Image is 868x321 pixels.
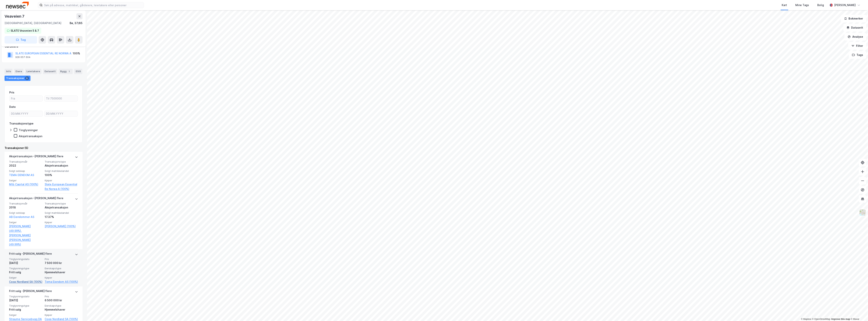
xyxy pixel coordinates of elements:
[15,56,30,59] div: 928 657 604
[9,261,42,265] div: [DATE]
[849,51,866,59] button: Tags
[9,251,52,258] div: Fritt salg - [PERSON_NAME] flere
[45,205,78,210] div: Aksjetransaksjon
[45,304,78,307] span: Eierskapstype
[782,3,787,7] div: Kart
[11,28,39,33] div: SLATE Veaveien 5 & 7
[834,3,856,7] div: [PERSON_NAME]
[19,128,38,132] div: Tinglysninger
[5,21,61,25] div: [GEOGRAPHIC_DATA], [GEOGRAPHIC_DATA]
[9,205,42,210] div: 2018
[9,196,63,202] div: Aksjetransaksjon - [PERSON_NAME] flere
[841,15,866,22] button: Bokmerker
[9,267,42,270] span: Tinglysningstype
[9,313,42,317] span: Selger
[45,307,78,312] div: Hjemmelshaver
[9,163,42,168] div: 2022
[9,154,63,160] div: Aksjetransaksjon - [PERSON_NAME] flere
[796,3,809,7] div: Mine Tags
[67,70,71,73] div: 1
[831,318,850,320] a: Improve this map
[45,215,78,219] div: 17.37%
[45,267,78,270] span: Eierskapstype
[9,173,34,177] a: TEMA EIENDOM AS
[45,173,78,177] div: 100%
[849,303,868,321] iframe: Chat Widget
[5,36,37,44] button: Tag
[45,163,78,168] div: Aksjetransaksjon
[43,2,144,8] input: Søk på adresse, matrikkel, gårdeiere, leietakere eller personer
[9,224,42,233] a: [PERSON_NAME] (49.99%),
[25,69,41,74] div: Leietakere
[73,51,80,56] div: 100%
[45,179,78,182] span: Kjøper
[45,202,78,205] span: Transaksjonstype
[9,304,42,307] span: Tinglysningstype
[812,318,831,320] a: OpenStreetMap
[9,280,42,284] a: Coop Nordland SA (100%)
[6,2,29,8] img: newsec-logo.f6e21ccffca1b3a03d2d.png
[9,221,42,224] span: Selger
[5,76,30,81] div: Transaksjoner
[9,121,34,126] div: Transaksjonstype
[859,209,866,216] img: Z
[45,261,78,265] div: 7 500 000 kr
[14,69,23,74] div: Eiere
[9,215,34,218] a: AB Eiendommer AS
[9,270,42,275] div: Fritt salg
[5,69,12,74] div: Info
[45,270,78,275] div: Hjemmelshaver
[45,280,78,284] a: Tema Eiendom AS (100%)
[9,202,42,205] span: Transaksjonsår
[9,160,42,163] span: Transaksjonsår
[25,76,29,80] div: 5
[9,298,42,303] div: [DATE]
[848,42,866,50] button: Filter
[9,111,43,117] input: DD.MM.YYYY
[9,233,42,247] a: [PERSON_NAME] [PERSON_NAME] (49.99%)
[19,134,42,138] div: Aksjetransaksjon
[43,69,57,74] div: Datasett
[9,105,16,109] div: Dato
[45,182,78,191] a: Slate European Essential Re Norwa A (100%)
[9,307,42,312] div: Fritt salg
[9,276,42,279] span: Selger
[9,96,43,101] input: Fra
[9,289,52,295] div: Fritt salg - [PERSON_NAME] flere
[45,258,78,261] span: Pris
[45,221,78,224] span: Kjøper
[74,69,82,74] div: ESG
[9,211,42,215] span: Solgt selskap
[45,169,78,173] span: Solgt matrikkelandel
[9,90,14,95] div: Pris
[817,3,824,7] div: Bolig
[70,21,83,25] div: Bø, 37/85
[5,146,83,150] div: Transaksjoner (5)
[45,224,78,229] a: [PERSON_NAME] (100%)
[843,24,866,31] button: Datasett
[845,33,866,41] button: Analyse
[45,160,78,163] span: Transaksjonstype
[9,295,42,298] span: Tinglysningsdato
[45,295,78,298] span: Pris
[9,179,42,182] span: Selger
[849,303,868,321] div: Kontrollprogram for chat
[45,313,78,317] span: Kjøper
[45,276,78,279] span: Kjøper
[5,13,25,19] div: Veaveien 7
[9,258,42,261] span: Tinglysningsdato
[44,111,78,117] input: DD.MM.YYYY
[44,96,78,101] input: Til 7500000
[59,69,73,74] div: Bygg
[45,298,78,303] div: 6 500 000 kr
[801,318,811,320] a: Mapbox
[45,211,78,215] span: Solgt matrikkelandel
[9,169,42,173] span: Solgt selskap
[9,182,42,187] a: Mtb Capital AS (100%)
